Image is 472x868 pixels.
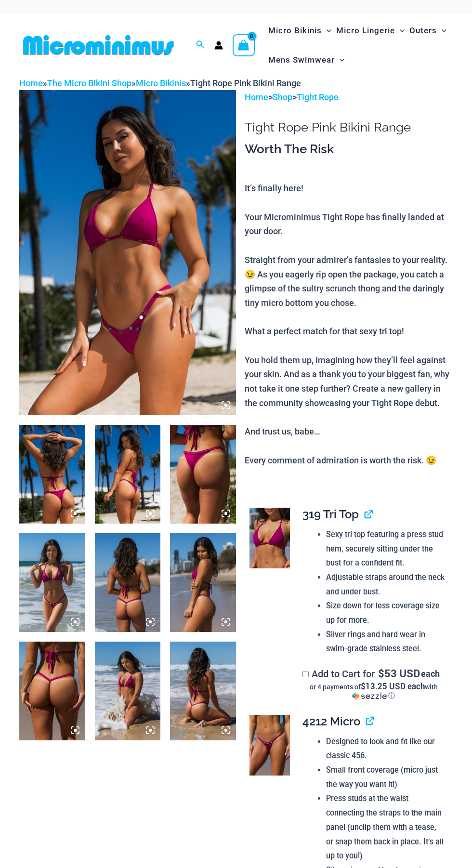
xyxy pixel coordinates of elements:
[170,533,236,632] img: Tight Rope Pink 319 Top 4212 Micro
[326,599,445,627] li: Size down for less coverage size up for more.
[170,642,236,740] img: Tight Rope Pink 319 Top 4212 Micro
[136,78,186,88] a: Micro Bikinis
[196,39,205,51] a: Search icon link
[249,715,290,776] img: Tight Rope Pink 319 4212 Micro
[170,425,236,524] img: Tight Rope Pink 4228 Thong
[302,714,360,728] span: 4212 Micro
[352,692,387,700] img: Sezzle
[421,669,440,678] span: each
[266,45,347,75] a: Mens SwimwearMenu ToggleMenu Toggle
[395,18,405,43] span: Menu Toggle
[19,425,85,524] img: Tight Rope Pink 319 Top 4228 Thong
[334,16,407,45] a: Micro LingerieMenu ToggleMenu Toggle
[336,18,395,43] span: Micro Lingerie
[245,181,453,467] p: It’s finally here! Your Microminimus Tight Rope has finally landed at your door. Straight from yo...
[322,18,331,43] span: Menu Toggle
[268,18,322,43] span: Micro Bikinis
[302,668,445,700] label: Add to Cart for
[409,18,437,43] span: Outers
[378,669,420,678] span: 53 USD
[19,90,236,415] img: Tight Rope Pink 319 Top 4228 Thong
[190,78,301,88] span: Tight Rope Pink Bikini Range
[335,48,344,72] span: Menu Toggle
[361,681,425,692] span: $13.25 USD each
[407,16,449,45] a: OutersMenu ToggleMenu Toggle
[233,34,255,56] a: View Shopping Cart, empty
[273,92,292,102] a: Shop
[302,671,309,677] input: Add to Cart for$53 USD eachor 4 payments of$13.25 USD eachwithSezzle Click to learn more about Se...
[326,527,445,570] li: Sexy tri top featuring a press stud hem, securely sitting under the bust for a confident fit.
[326,791,445,863] li: Press studs at the waist connecting the straps to the main panel (unclip them with a tease, or sn...
[19,78,43,88] a: Home
[264,14,453,76] nav: Site Navigation
[302,682,445,700] div: or 4 payments of$13.25 USD eachwithSezzle Click to learn more about Sezzle
[19,642,85,740] img: Tight Rope Pink 319 4212 Micro
[95,533,161,632] img: Tight Rope Pink 319 Top 4212 Micro
[245,90,453,105] p: > >
[19,34,178,56] img: MM SHOP LOGO FLAT
[95,642,161,740] img: Tight Rope Pink 319 Top 4212 Micro
[437,18,446,43] span: Menu Toggle
[268,48,335,72] span: Mens Swimwear
[95,425,161,524] img: Tight Rope Pink 319 Top 4228 Thong
[214,41,223,50] a: Account icon link
[245,141,453,158] h3: Worth The Risk
[378,666,384,680] span: $
[326,735,445,763] li: Designed to look and fit like our classic 456.
[249,508,290,568] img: Tight Rope Pink 319 Top
[302,507,359,521] span: 319 Tri Top
[302,682,445,700] div: or 4 payments of with
[245,92,268,102] a: Home
[297,92,339,102] a: Tight Rope
[326,628,445,656] li: Silver rings and hard wear in swim-grade stainless steel.
[19,78,301,88] span: » » »
[326,570,445,599] li: Adjustable straps around the neck and under bust.
[47,78,131,88] a: The Micro Bikini Shop
[326,763,445,791] li: Small front coverage (micro just the way you want it!)
[245,120,453,135] h1: Tight Rope Pink Bikini Range
[19,533,85,632] img: Tight Rope Pink 319 Top 4212 Micro
[266,16,334,45] a: Micro BikinisMenu ToggleMenu Toggle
